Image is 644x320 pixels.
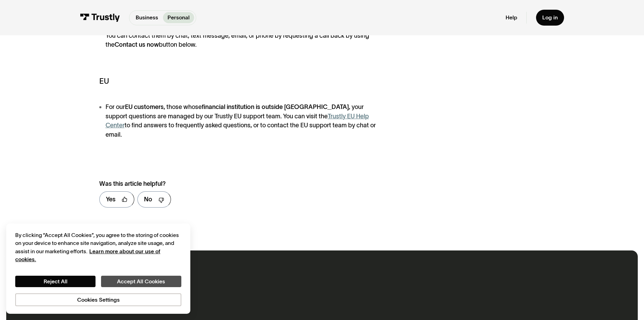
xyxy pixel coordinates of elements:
[536,10,564,26] a: Log in
[99,102,386,139] li: For our , those whose , your support questions are managed by our Trustly EU support team. You ca...
[15,293,181,306] button: Cookies Settings
[15,248,160,262] a: More information about your privacy, opens in a new tab
[99,191,134,207] a: Yes
[202,103,349,110] strong: financial institution is outside [GEOGRAPHIC_DATA]
[15,276,96,287] button: Reject All
[506,14,517,21] a: Help
[15,231,181,306] div: Privacy
[144,195,152,204] div: No
[99,75,386,87] h5: EU
[163,12,194,23] a: Personal
[6,223,191,314] div: Cookie banner
[131,12,163,23] a: Business
[167,13,190,21] p: Personal
[15,231,181,263] div: By clicking “Accept All Cookies”, you agree to the storing of cookies on your device to enhance s...
[125,103,164,110] strong: EU customers
[136,13,158,21] p: Business
[106,195,116,204] div: Yes
[101,276,181,287] button: Accept All Cookies
[99,179,370,189] div: Was this article helpful?
[542,14,558,21] div: Log in
[137,191,171,207] a: No
[226,304,418,311] p: We’re here for you 24/7 via chat, text, email or by requesting a call back.
[115,41,159,48] strong: Contact us now
[80,13,120,22] img: Trustly Logo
